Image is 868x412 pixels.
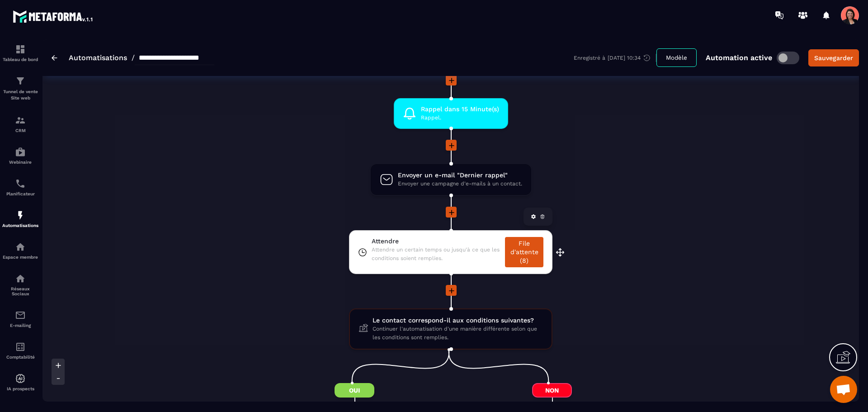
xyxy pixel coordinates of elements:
p: Planificateur [2,191,38,196]
span: Le contact correspond-il aux conditions suivantes? [373,316,542,325]
p: CRM [2,128,38,133]
p: Webinaire [2,160,38,165]
img: formation [15,76,26,86]
img: automations [15,373,26,384]
p: [DATE] 10:34 [608,55,641,61]
p: Tunnel de vente Site web [2,89,38,101]
a: social-networksocial-networkRéseaux Sociaux [2,266,38,303]
div: Sauvegarder [814,53,853,62]
a: emailemailE-mailing [2,303,38,335]
a: formationformationTableau de bord [2,37,38,69]
a: File d'attente (8) [505,237,543,267]
span: / [132,53,135,62]
img: formation [15,44,26,55]
a: Automatisations [69,53,127,62]
span: Attendre [372,237,501,246]
span: Continuer l'automatisation d'une manière différente selon que les conditions sont remplies. [373,325,542,342]
span: Non [532,383,572,398]
img: formation [15,115,26,126]
img: email [15,310,26,321]
span: Oui [335,383,374,398]
a: automationsautomationsWebinaire [2,140,38,171]
img: arrow [52,55,57,61]
button: Sauvegarder [808,49,859,66]
a: automationsautomationsEspace membre [2,235,38,266]
span: Envoyer un e-mail "Dernier rappel" [398,171,522,180]
img: logo [13,8,94,24]
a: accountantaccountantComptabilité [2,335,38,366]
p: Automatisations [2,223,38,228]
img: automations [15,242,26,252]
img: automations [15,210,26,221]
img: accountant [15,341,26,352]
a: formationformationTunnel de vente Site web [2,69,38,108]
button: Modèle [656,48,697,67]
a: formationformationCRM [2,108,38,140]
p: E-mailing [2,323,38,328]
img: social-network [15,273,26,284]
a: schedulerschedulerPlanificateur [2,171,38,203]
div: Ouvrir le chat [830,376,857,403]
img: automations [15,147,26,157]
p: Automation active [706,53,772,62]
span: Rappel. [421,114,499,122]
p: Espace membre [2,255,38,260]
div: Enregistré à [574,54,656,62]
img: scheduler [15,178,26,189]
span: Envoyer une campagne d'e-mails à un contact. [398,180,522,188]
p: Tableau de bord [2,57,38,62]
p: Comptabilité [2,355,38,360]
span: Attendre un certain temps ou jusqu'à ce que les conditions soient remplies. [372,246,501,263]
p: Réseaux Sociaux [2,286,38,296]
a: automationsautomationsAutomatisations [2,203,38,235]
span: Rappel dans 15 Minute(s) [421,105,499,114]
p: IA prospects [2,386,38,391]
